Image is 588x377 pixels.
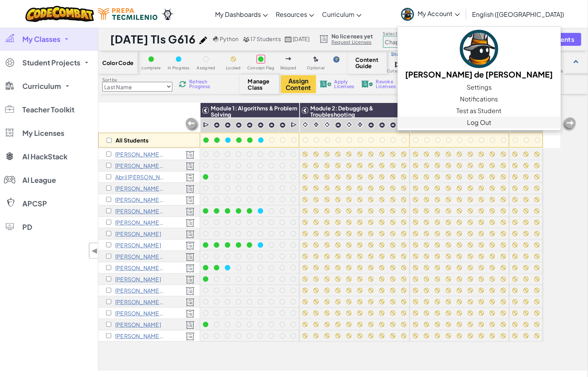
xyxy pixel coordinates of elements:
[398,117,561,128] a: Log Out
[285,36,292,42] img: calendar.svg
[356,121,364,128] img: IconInteractive.svg
[248,78,271,90] span: Manage Class
[376,79,396,89] span: Revoke Licenses
[247,66,275,70] span: Concept Flag
[203,121,210,129] img: IconCutscene.svg
[356,56,379,69] span: Content Guide
[313,56,318,63] img: IconOptionalLevel.svg
[186,173,195,182] img: Licensed
[115,162,164,169] p: Abraham Abdiel Mendoza Garza A
[115,299,164,305] p: Sophia Ruíz Morón R
[387,69,408,73] span: Cutscenes
[186,332,195,341] img: Licensed
[383,31,450,37] label: Select Chapter
[22,177,56,184] span: AI League
[397,2,464,26] a: My Account
[213,36,219,42] img: python.png
[220,35,239,42] span: Python
[115,287,164,294] p: maria jose o
[226,66,241,70] span: Locked
[272,4,318,25] a: Resources
[22,106,74,113] span: Teacher Toolkit
[302,121,309,128] img: IconCinematic.svg
[379,122,385,128] img: IconPracticeLevel.svg
[115,174,164,180] p: Abril Selene Torres Camarillo C
[401,8,414,21] img: avatar
[115,231,161,237] p: Nicole Kraus Romero K
[211,4,272,25] a: My Dashboards
[320,81,331,88] img: IconLicenseApply.svg
[168,66,190,70] span: In Progress
[186,151,195,159] img: Licensed
[361,81,373,88] img: IconLicenseRevoke.svg
[322,10,355,18] span: Curriculum
[310,105,374,118] span: Module 2: Debugging & Troubleshooting
[387,51,409,58] h3: Story
[331,33,373,39] span: No licenses yet
[102,77,172,83] label: Sort by
[115,253,164,260] p: Alejandro Cuauhtemoc M
[115,197,164,203] p: Ximena Contreras Coti C
[115,219,164,225] p: Santiago Polanco G
[460,94,498,104] span: Notifications
[243,36,250,42] img: MultipleUsers.png
[115,265,164,271] p: Marco Axel Vargas Morales M
[561,117,577,132] img: Arrow_Left_Inactive.png
[186,207,195,216] img: Licensed
[115,310,164,316] p: Isabela García s
[186,287,195,296] img: Licensed
[398,29,561,81] a: [PERSON_NAME] de [PERSON_NAME]
[268,122,275,128] img: IconPracticeLevel.svg
[251,35,281,42] span: 17 Students
[472,10,564,18] span: English ([GEOGRAPHIC_DATA])
[197,66,215,70] span: Assigned
[333,56,340,63] img: IconHint.svg
[186,242,195,250] img: Licensed
[279,122,286,128] img: IconPracticeLevel.svg
[469,4,568,25] a: English ([GEOGRAPHIC_DATA])
[405,68,553,80] h5: [PERSON_NAME] de [PERSON_NAME]
[22,59,80,66] span: Student Projects
[276,10,307,18] span: Resources
[318,4,365,25] a: Curriculum
[394,60,403,69] img: IconCutscene.svg
[418,9,460,18] span: My Account
[22,83,61,90] span: Curriculum
[186,196,195,205] img: Licensed
[22,36,60,43] span: My Classes
[324,121,331,128] img: IconCinematic.svg
[346,121,353,128] img: IconCinematic.svg
[115,321,161,328] p: Alejandro Daniel Vázquez V
[186,162,195,171] img: Licensed
[281,75,316,93] button: Assign Content
[335,79,355,89] span: Apply Licenses
[293,35,309,42] span: [DATE]
[189,79,213,89] span: Refresh Progress
[368,122,375,128] img: IconPracticeLevel.svg
[199,36,207,44] img: iconPencil.svg
[22,130,64,137] span: My Licenses
[307,66,325,70] span: Optional
[235,122,242,128] img: IconPracticeLevel.svg
[211,105,298,118] span: Module 1: Algorithms & Problem Solving
[186,310,195,318] img: Licensed
[291,121,298,129] img: IconCutscene.svg
[186,185,195,193] img: Licensed
[115,242,161,248] p: Mariano Lagunes García
[25,6,94,22] img: CodeCombat logo
[224,122,231,128] img: IconPracticeLevel.svg
[115,185,164,191] p: Isaac Emilio Torres Cano C
[115,208,164,214] p: Guillermo Alberto García García G
[98,8,157,20] img: Tecmilenio logo
[116,137,149,143] p: All Students
[335,122,342,128] img: IconPracticeLevel.svg
[186,253,195,262] img: Licensed
[161,8,174,20] img: Ozaria
[185,117,200,133] img: Arrow_Left_Inactive.png
[313,121,320,128] img: IconInteractive.svg
[22,153,67,160] span: AI HackStack
[257,122,264,128] img: IconPracticeLevel.svg
[286,57,291,60] img: IconSkippedLevel.svg
[142,66,161,70] span: complete
[398,105,561,117] a: Test as Student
